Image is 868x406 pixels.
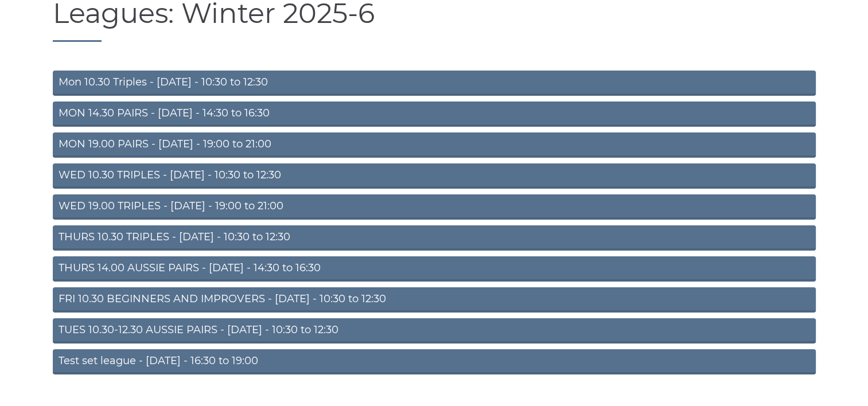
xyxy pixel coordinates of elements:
a: THURS 10.30 TRIPLES - [DATE] - 10:30 to 12:30 [53,225,816,251]
a: Test set league - [DATE] - 16:30 to 19:00 [53,349,816,374]
a: MON 19.00 PAIRS - [DATE] - 19:00 to 21:00 [53,132,816,158]
a: FRI 10.30 BEGINNERS AND IMPROVERS - [DATE] - 10:30 to 12:30 [53,287,816,313]
a: MON 14.30 PAIRS - [DATE] - 14:30 to 16:30 [53,101,816,127]
a: WED 10.30 TRIPLES - [DATE] - 10:30 to 12:30 [53,163,816,189]
a: TUES 10.30-12.30 AUSSIE PAIRS - [DATE] - 10:30 to 12:30 [53,318,816,343]
a: Mon 10.30 Triples - [DATE] - 10:30 to 12:30 [53,71,816,96]
a: THURS 14.00 AUSSIE PAIRS - [DATE] - 14:30 to 16:30 [53,256,816,282]
a: WED 19.00 TRIPLES - [DATE] - 19:00 to 21:00 [53,194,816,220]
